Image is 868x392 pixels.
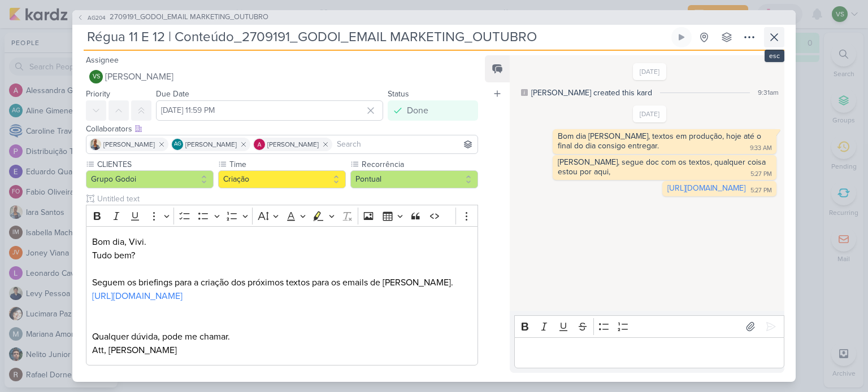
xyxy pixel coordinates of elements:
img: Iara Santos [90,139,101,150]
label: Assignee [86,55,119,65]
div: 5:27 PM [750,170,772,179]
div: Editor editing area: main [514,337,784,368]
label: Status [388,89,409,99]
span: [PERSON_NAME] [103,139,155,149]
input: Untitled Kard [84,27,669,47]
a: [URL][DOMAIN_NAME] [92,290,183,302]
div: Editor toolbar [86,205,478,227]
div: Editor editing area: main [86,226,478,365]
input: Search [335,138,475,151]
div: Bom dia [PERSON_NAME], textos em produção, hoje até o final do dia consigo entregar. [558,131,763,151]
span: [PERSON_NAME] [105,70,173,83]
p: Att, [PERSON_NAME] [92,343,472,357]
button: VS [PERSON_NAME] [86,67,478,87]
div: Collaborators [86,123,478,135]
label: Time [228,158,346,170]
img: Alessandra Gomes [254,139,265,150]
div: Editor toolbar [514,315,784,337]
p: Tudo bem? [92,249,472,262]
p: Qualquer dúvida, pode me chamar. [92,330,472,343]
label: Priority [86,89,110,99]
button: Criação [218,170,346,188]
div: [PERSON_NAME] created this kard [531,87,652,99]
input: Select a date [156,100,383,121]
div: Done [407,104,428,117]
div: esc [765,50,784,62]
input: Untitled text [95,193,478,205]
button: Done [388,100,478,121]
label: Due Date [156,89,189,99]
label: CLIENTES [96,158,214,170]
button: Pontual [350,170,478,188]
button: Grupo Godoi [86,170,214,188]
label: Recorrência [361,158,478,170]
div: Aline Gimenez Graciano [172,139,183,150]
span: [PERSON_NAME] [185,139,237,149]
div: 9:33 AM [750,144,772,153]
a: [URL][DOMAIN_NAME] [667,183,745,193]
div: 9:31am [758,87,779,98]
div: 5:27 PM [750,186,772,195]
div: Start tracking [677,33,686,42]
div: Viviane Sousa [89,70,103,83]
p: Bom dia, Vivi. [92,235,472,249]
span: [PERSON_NAME] [267,139,319,149]
p: AG [174,142,181,147]
p: Seguem os briefings para a criação dos próximos textos para os emails de [PERSON_NAME]. [92,276,472,289]
div: [PERSON_NAME], segue doc com os textos, qualquer coisa estou por aqui, [558,157,768,177]
p: VS [93,74,100,80]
